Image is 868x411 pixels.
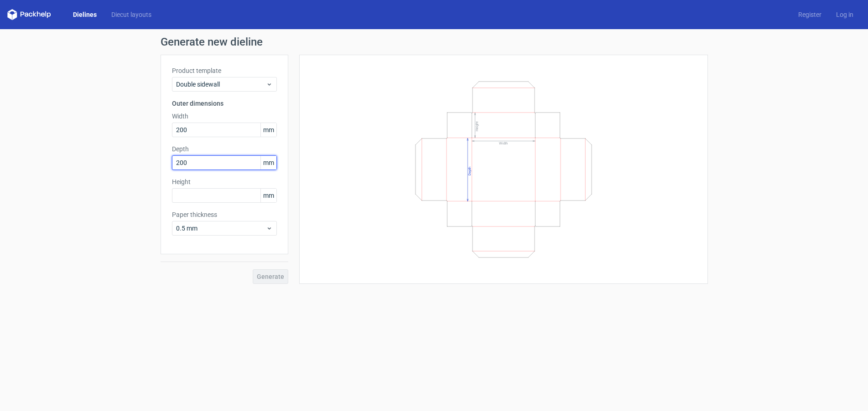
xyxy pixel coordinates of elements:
label: Height [172,177,277,186]
text: Height [475,121,479,131]
label: Paper thickness [172,210,277,219]
text: Width [499,141,508,145]
text: Depth [468,166,472,175]
a: Register [791,10,829,19]
span: 0.5 mm [176,224,266,233]
span: mm [260,123,276,137]
span: mm [260,189,276,202]
span: mm [260,156,276,170]
a: Dielines [66,10,104,19]
label: Product template [172,66,277,75]
h1: Generate new dieline [161,36,708,47]
label: Depth [172,144,277,154]
label: Width [172,112,277,121]
h3: Outer dimensions [172,99,277,108]
a: Diecut layouts [104,10,159,19]
span: Double sidewall [176,80,266,89]
a: Log in [829,10,861,19]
